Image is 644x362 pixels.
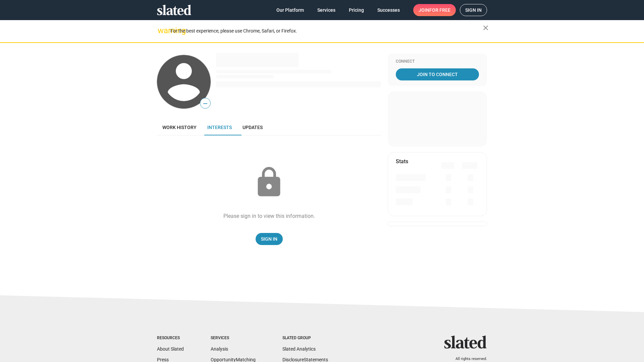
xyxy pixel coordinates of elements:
[211,336,256,341] div: Services
[419,4,450,16] span: Join
[256,233,283,245] a: Sign In
[377,4,400,16] span: Successes
[157,346,184,352] a: About Slated
[282,336,328,341] div: Slated Group
[200,99,210,108] span: —
[349,4,364,16] span: Pricing
[429,4,450,16] span: for free
[276,4,304,16] span: Our Platform
[158,26,166,35] mat-icon: warning
[237,119,268,135] a: Updates
[157,119,202,135] a: Work history
[157,336,184,341] div: Resources
[202,119,237,135] a: Interests
[397,68,478,80] span: Join To Connect
[413,4,456,16] a: Joinfor free
[170,26,483,36] div: For the best experience, please use Chrome, Safari, or Firefox.
[396,59,479,64] div: Connect
[312,4,341,16] a: Services
[207,125,232,130] span: Interests
[482,24,490,32] mat-icon: close
[460,4,487,16] a: Sign in
[465,4,482,16] span: Sign in
[162,125,197,130] span: Work history
[211,346,228,352] a: Analysis
[343,4,369,16] a: Pricing
[261,233,277,245] span: Sign In
[271,4,309,16] a: Our Platform
[223,213,315,220] div: Please sign in to view this information.
[252,166,286,199] mat-icon: lock
[317,4,335,16] span: Services
[243,125,263,130] span: Updates
[396,158,408,165] mat-card-title: Stats
[396,68,479,80] a: Join To Connect
[282,346,316,352] a: Slated Analytics
[372,4,405,16] a: Successes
